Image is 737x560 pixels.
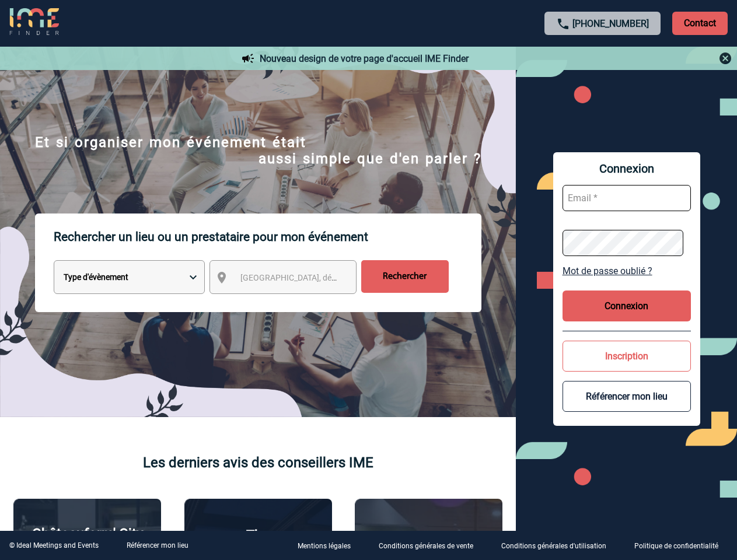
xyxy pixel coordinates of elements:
input: Email * [563,185,691,211]
p: Agence 2ISD [389,528,469,545]
p: Mentions légales [298,542,351,551]
a: [PHONE_NUMBER] [572,18,649,29]
span: Connexion [563,162,691,176]
a: Conditions générales de vente [369,540,492,551]
p: Conditions générales de vente [379,542,473,551]
a: Conditions générales d'utilisation [492,540,625,551]
p: Châteauform' City [GEOGRAPHIC_DATA] [20,526,155,558]
p: Politique de confidentialité [634,542,718,551]
p: Conditions générales d'utilisation [501,542,606,551]
button: Inscription [563,341,691,372]
div: © Ideal Meetings and Events [9,541,99,549]
button: Référencer mon lieu [563,381,691,412]
a: Référencer mon lieu [127,541,188,549]
a: Mentions légales [288,540,369,551]
p: Contact [672,12,728,35]
button: Connexion [563,290,691,321]
p: The [GEOGRAPHIC_DATA] [191,527,326,560]
a: Mot de passe oublié ? [563,265,691,276]
a: Politique de confidentialité [625,540,737,551]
